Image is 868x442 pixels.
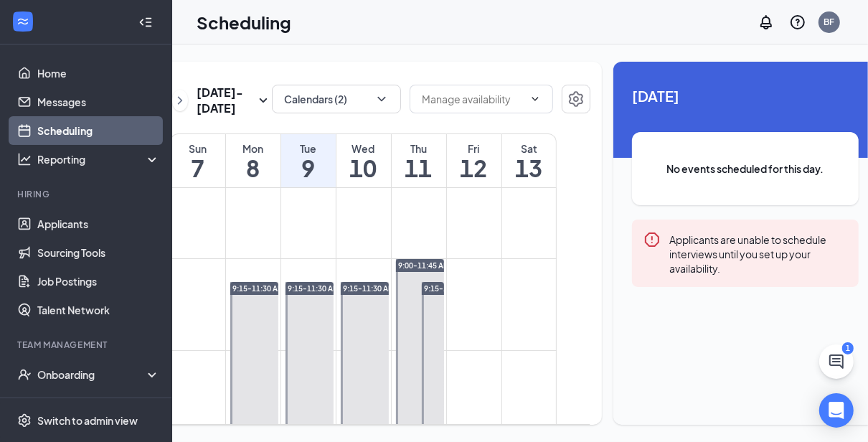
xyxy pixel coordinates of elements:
h1: Scheduling [197,10,291,34]
div: 1 [842,342,854,354]
div: Open Intercom Messenger [819,393,854,428]
a: Scheduling [37,116,160,145]
div: Sat [502,141,557,156]
svg: UserCheck [17,367,32,382]
div: Switch to admin view [37,413,138,428]
span: 9:15-11:30 AM [233,283,285,293]
h1: 13 [502,156,557,180]
svg: ChevronDown [374,92,389,106]
span: [DATE] [632,85,859,107]
a: September 9, 2025 [281,134,336,187]
div: Hiring [17,188,157,200]
span: 9:00-11:45 AM [399,260,450,271]
div: Onboarding [37,367,148,382]
a: September 11, 2025 [392,134,446,187]
svg: Settings [567,90,585,108]
div: Fri [447,141,501,156]
span: 9:15-11:30 AM [344,283,395,293]
a: Talent Network [37,296,160,324]
a: September 12, 2025 [447,134,501,187]
a: Sourcing Tools [37,238,160,267]
div: Reporting [37,152,161,166]
button: Calendars (2)ChevronDown [272,85,401,113]
h3: [DATE] - [DATE] [197,85,255,116]
h1: 9 [281,156,336,180]
svg: Notifications [758,14,775,31]
svg: Settings [17,413,32,428]
div: BF [824,16,835,28]
a: Home [37,59,160,88]
a: September 10, 2025 [336,134,391,187]
svg: SmallChevronDown [255,92,272,109]
input: Manage availability [422,91,524,107]
span: No events scheduled for this day. [661,161,830,177]
a: September 7, 2025 [171,134,225,187]
h1: 7 [171,156,225,180]
div: Wed [336,141,391,156]
svg: ChatActive [828,353,845,370]
a: Job Postings [37,267,160,296]
h1: 8 [226,156,280,180]
button: ChevronRight [172,90,188,111]
div: Thu [392,141,446,156]
button: ChatActive [819,344,854,379]
a: September 13, 2025 [502,134,557,187]
a: Team [37,389,160,418]
div: Tue [281,141,336,156]
svg: Error [643,231,661,248]
svg: ChevronDown [529,93,541,105]
span: 9:15-11:30 AM [425,283,476,293]
svg: QuestionInfo [789,14,806,31]
button: Settings [562,85,590,113]
svg: Analysis [17,152,32,166]
a: Settings [562,85,590,116]
a: Messages [37,88,160,116]
div: Team Management [17,339,157,351]
a: September 8, 2025 [226,134,280,187]
h1: 11 [392,156,446,180]
svg: ChevronRight [173,92,187,109]
div: Mon [226,141,280,156]
span: 9:15-11:30 AM [288,283,340,293]
a: Applicants [37,210,160,238]
svg: WorkstreamLogo [16,14,30,29]
div: Applicants are unable to schedule interviews until you set up your availability. [669,231,847,276]
h1: 12 [447,156,501,180]
div: Sun [171,141,225,156]
svg: Collapse [138,15,153,29]
h1: 10 [336,156,391,180]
